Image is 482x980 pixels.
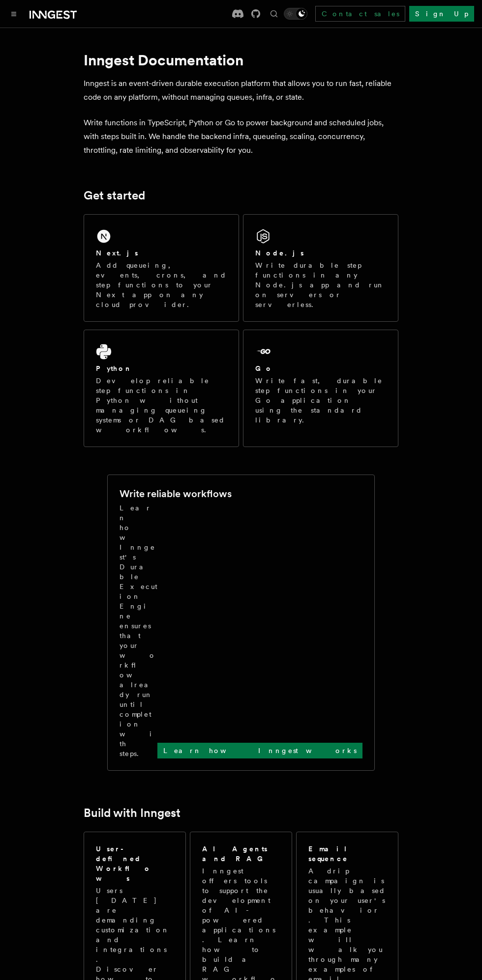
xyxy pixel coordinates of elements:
[202,844,280,864] h2: AI Agents and RAG
[409,6,474,22] a: Sign Up
[84,806,181,820] a: Build with Inngest
[255,364,273,373] h2: Go
[120,503,157,758] p: Learn how Inngest's Durable Execution Engine ensures that your workflow already run until complet...
[284,8,307,20] button: Toggle dark mode
[315,6,405,22] a: Contact sales
[8,8,20,20] button: Toggle navigation
[96,376,227,435] p: Develop reliable step functions in Python without managing queueing systems or DAG based workflows.
[96,248,138,258] h2: Next.js
[84,330,239,447] a: PythonDevelop reliable step functions in Python without managing queueing systems or DAG based wo...
[157,743,362,758] a: Learn how Inngest works
[163,746,357,756] p: Learn how Inngest works
[84,214,239,322] a: Next.jsAdd queueing, events, crons, and step functions to your Next app on any cloud provider.
[84,116,398,157] p: Write functions in TypeScript, Python or Go to power background and scheduled jobs, with steps bu...
[120,487,232,501] h2: Write reliable workflows
[243,214,398,322] a: Node.jsWrite durable step functions in any Node.js app and run on servers or serverless.
[96,364,132,373] h2: Python
[84,189,145,202] a: Get started
[96,844,174,883] h2: User-defined Workflows
[255,260,386,309] p: Write durable step functions in any Node.js app and run on servers or serverless.
[84,51,398,69] h1: Inngest Documentation
[255,376,386,425] p: Write fast, durable step functions in your Go application using the standard library.
[84,77,398,104] p: Inngest is an event-driven durable execution platform that allows you to run fast, reliable code ...
[268,8,280,20] button: Find something...
[255,248,304,258] h2: Node.js
[96,260,227,309] p: Add queueing, events, crons, and step functions to your Next app on any cloud provider.
[243,330,398,447] a: GoWrite fast, durable step functions in your Go application using the standard library.
[308,844,386,864] h2: Email sequence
